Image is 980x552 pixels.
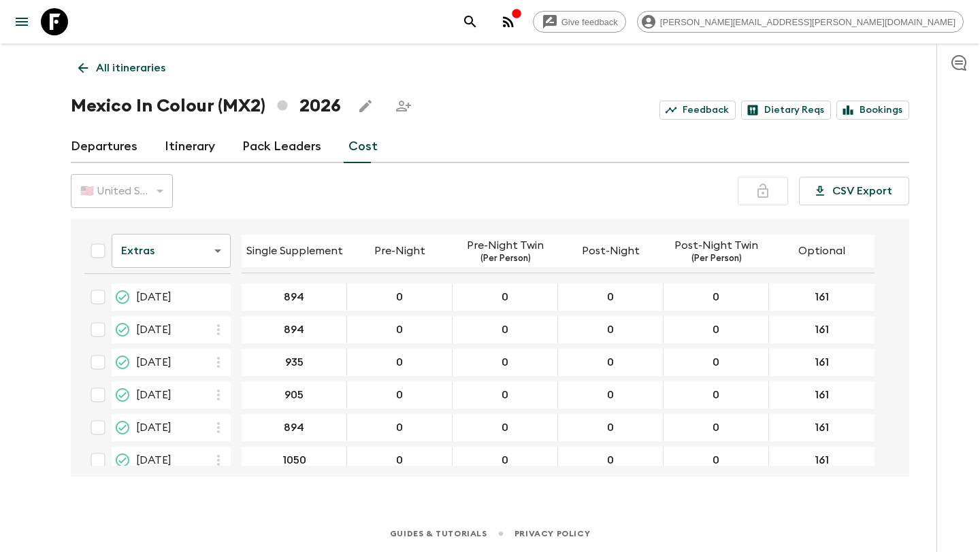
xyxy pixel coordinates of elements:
p: (Per Person) [480,254,531,264]
button: 0 [589,447,632,474]
span: [PERSON_NAME][EMAIL_ADDRESS][PERSON_NAME][DOMAIN_NAME] [653,17,963,27]
button: 0 [483,316,527,343]
svg: Guaranteed [114,322,131,338]
button: 0 [483,381,527,409]
button: 905 [268,381,320,409]
button: menu [8,8,35,35]
button: 0 [378,349,421,376]
div: 27 Jun 2026; Post-Night [558,447,664,474]
div: 23 May 2026; Optional [769,414,875,441]
div: 27 Jun 2026; Optional [769,447,875,474]
a: Cost [348,131,378,163]
div: 27 Jun 2026; Post-Night Twin [664,447,769,474]
div: Select all [84,237,112,264]
div: 04 Apr 2026; Post-Night Twin [664,381,769,409]
button: 894 [267,414,321,441]
span: [DATE] [136,452,171,468]
div: [PERSON_NAME][EMAIL_ADDRESS][PERSON_NAME][DOMAIN_NAME] [637,11,964,33]
span: [DATE] [136,354,171,370]
div: 21 Feb 2026; Optional [769,316,875,343]
a: Bookings [836,101,909,120]
svg: Guaranteed [114,387,131,403]
button: 0 [694,349,738,376]
span: [DATE] [136,289,171,305]
button: 161 [798,283,845,311]
p: Pre-Night [374,243,425,259]
button: 0 [378,381,421,409]
p: Single Supplement [246,243,343,259]
p: All itineraries [96,60,165,76]
div: 14 Mar 2026; Pre-Night Twin [453,349,558,376]
div: 24 Jan 2026; Post-Night [558,283,664,311]
a: Departures [71,131,137,163]
button: CSV Export [799,177,909,205]
div: 21 Feb 2026; Single Supplement [242,316,347,343]
button: 894 [267,283,321,311]
button: 0 [483,283,527,311]
span: Share this itinerary [390,92,417,120]
div: 23 May 2026; Post-Night Twin [664,414,769,441]
svg: Guaranteed [114,452,131,468]
button: 161 [798,447,845,474]
div: 04 Apr 2026; Pre-Night [347,381,453,409]
div: 23 May 2026; Pre-Night Twin [453,414,558,441]
div: 24 Jan 2026; Pre-Night Twin [453,283,558,311]
a: All itineraries [71,54,173,82]
div: 27 Jun 2026; Pre-Night [347,447,453,474]
svg: Guaranteed [114,354,131,370]
button: 161 [798,414,845,441]
div: 14 Mar 2026; Post-Night [558,349,664,376]
a: Guides & Tutorials [390,526,487,541]
div: 24 Jan 2026; Single Supplement [242,283,347,311]
div: 04 Apr 2026; Single Supplement [242,381,347,409]
p: Optional [798,243,845,259]
div: 04 Apr 2026; Post-Night [558,381,664,409]
button: 0 [483,447,527,474]
span: [DATE] [136,322,171,338]
a: Privacy Policy [514,526,590,541]
p: Pre-Night Twin [467,237,544,254]
button: 0 [378,283,421,311]
a: Dietary Reqs [741,101,831,120]
button: 1050 [266,447,323,474]
button: 161 [798,316,845,343]
button: 0 [694,381,738,409]
button: 0 [378,316,421,343]
div: 23 May 2026; Pre-Night [347,414,453,441]
button: Edit this itinerary [352,92,379,120]
div: 24 Jan 2026; Optional [769,283,875,311]
a: Itinerary [165,131,215,163]
span: Give feedback [554,17,625,27]
a: Give feedback [533,11,626,33]
button: search adventures [457,8,484,35]
div: 14 Mar 2026; Pre-Night [347,349,453,376]
svg: On Sale [114,289,131,305]
button: 0 [589,381,632,409]
div: 21 Feb 2026; Post-Night [558,316,664,343]
button: 0 [694,283,738,311]
span: [DATE] [136,387,171,403]
div: 21 Feb 2026; Pre-Night [347,316,453,343]
button: 0 [589,414,632,441]
button: 0 [589,316,632,343]
button: 0 [378,447,421,474]
div: 27 Jun 2026; Pre-Night Twin [453,447,558,474]
p: Post-Night [582,243,640,259]
button: 0 [483,349,527,376]
p: Post-Night Twin [674,237,758,254]
a: Feedback [659,101,736,120]
div: 24 Jan 2026; Pre-Night [347,283,453,311]
button: 0 [694,447,738,474]
button: 161 [798,381,845,409]
div: 23 May 2026; Single Supplement [242,414,347,441]
button: 0 [694,316,738,343]
svg: Guaranteed [114,419,131,436]
div: 24 Jan 2026; Post-Night Twin [664,283,769,311]
button: 935 [269,349,320,376]
button: 894 [267,316,321,343]
div: 23 May 2026; Post-Night [558,414,664,441]
div: 🇺🇸 United States Dollar (USD) [71,172,173,210]
div: 27 Jun 2026; Single Supplement [242,447,347,474]
div: Extras [112,232,231,270]
div: 04 Apr 2026; Optional [769,381,875,409]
